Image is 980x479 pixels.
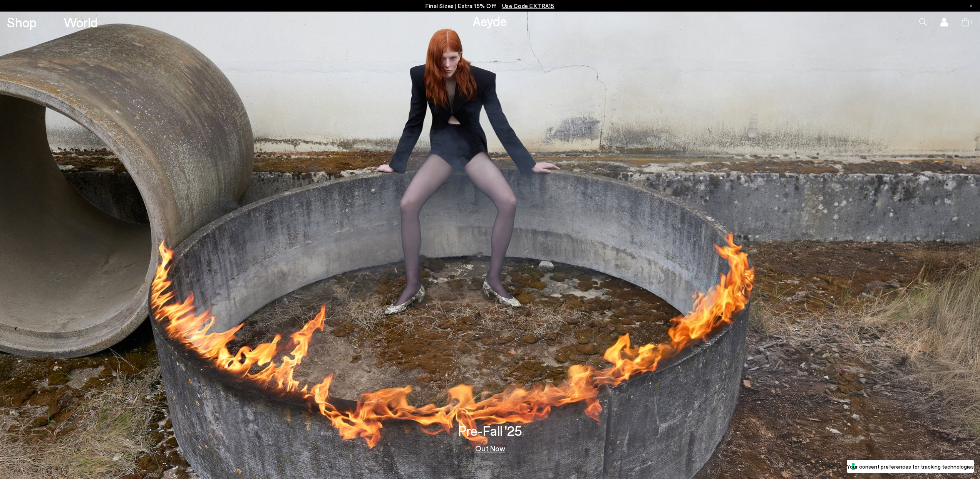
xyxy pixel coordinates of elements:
a: 1 [962,18,969,26]
h3: Pre-Fall '25 [458,424,522,437]
button: Your consent preferences for tracking technologies [847,460,974,473]
a: Shop [7,15,37,29]
a: World [64,15,98,29]
label: Your consent preferences for tracking technologies [847,462,974,471]
a: Out Now [475,444,505,452]
p: Final Sizes | Extra 15% Off [426,1,554,11]
a: Aeyde [472,13,507,29]
span: 1 [969,20,973,24]
span: Navigate to /collections/ss25-final-sizes [502,2,554,9]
